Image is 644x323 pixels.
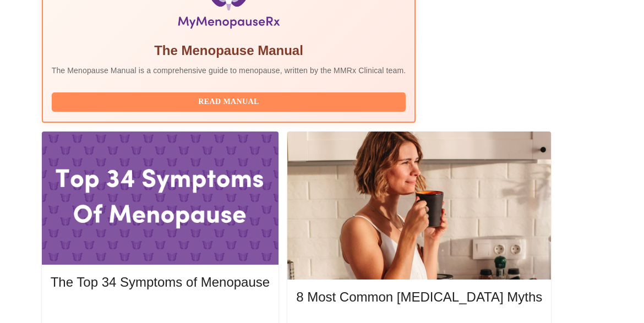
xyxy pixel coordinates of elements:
[51,301,270,320] button: Read More
[52,65,406,76] p: The Menopause Manual is a comprehensive guide to menopause, written by the MMRx Clinical team.
[51,305,272,314] a: Read More
[51,273,270,291] h5: The Top 34 Symptoms of Menopause
[52,92,406,112] button: Read Manual
[296,288,542,306] h5: 8 Most Common [MEDICAL_DATA] Myths
[52,42,406,59] h5: The Menopause Manual
[62,304,259,317] span: Read More
[52,96,409,106] a: Read Manual
[63,95,395,109] span: Read Manual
